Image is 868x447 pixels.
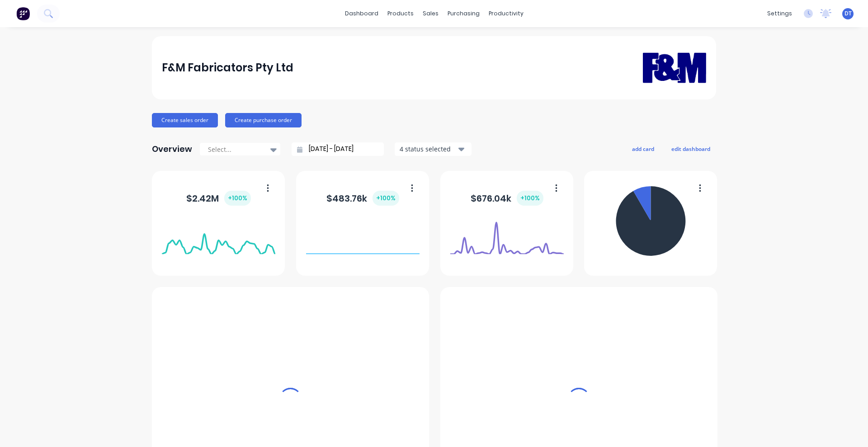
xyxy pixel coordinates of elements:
div: 4 status selected [400,144,457,154]
div: sales [418,7,443,20]
div: F&M Fabricators Pty Ltd [162,59,293,77]
div: products [383,7,418,20]
button: 4 status selected [395,142,472,156]
div: $ 2.42M [186,191,251,206]
button: edit dashboard [665,143,716,155]
div: productivity [484,7,528,20]
div: $ 676.04k [471,191,543,206]
img: Factory [16,7,30,20]
div: + 100 % [224,191,251,206]
span: DT [844,9,852,18]
div: settings [763,7,797,20]
div: Overview [152,140,192,158]
img: F&M Fabricators Pty Ltd [643,39,706,96]
div: purchasing [443,7,484,20]
div: + 100 % [517,191,543,206]
button: Create purchase order [225,113,302,127]
div: $ 483.76k [326,191,399,206]
button: Create sales order [152,113,218,127]
a: dashboard [340,7,383,20]
button: add card [626,143,660,155]
div: + 100 % [373,191,399,206]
